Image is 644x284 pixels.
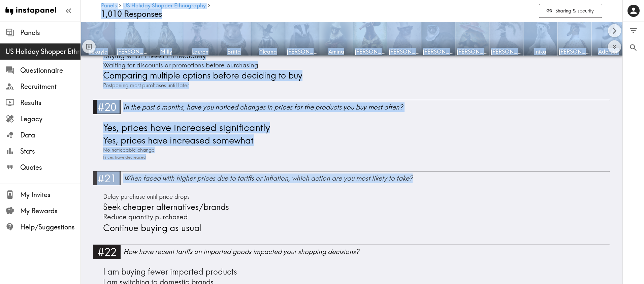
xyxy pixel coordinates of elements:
[101,121,270,134] span: Yes, prices have increased significantly
[20,98,80,107] span: Results
[101,134,254,146] span: Yes, prices have increased somewhat
[608,40,621,54] button: Expand to show all items
[101,266,237,277] span: I am buying fewer imported products
[183,22,217,56] a: Lauren
[93,100,610,118] a: #20In the past 6 months, have you noticed changes in prices for the products you buy most often?
[321,48,352,55] span: Amina
[123,3,206,9] a: US Holiday Shopper Ethnography
[20,190,80,199] span: My Invites
[83,48,114,55] span: Sukayla
[151,48,182,55] span: Milly
[123,102,610,112] div: In the past 6 months, have you noticed changes in prices for the products you buy most often?
[557,22,591,56] a: [PERSON_NAME]
[185,48,216,55] span: Lauren
[101,3,117,9] a: Panels
[251,22,285,56] a: Yleana
[217,22,251,56] a: Britta
[623,22,644,39] button: Filter Responses
[219,48,250,55] span: Britta
[608,24,621,37] button: Scroll right
[93,171,610,190] a: #21When faced with higher prices due to tariffs or inflation, which action are you most likely to...
[559,48,590,55] span: [PERSON_NAME]
[82,40,96,53] button: Toggle between responses and questions
[20,147,80,156] span: Stats
[387,22,421,56] a: [PERSON_NAME]
[93,100,121,114] div: #20
[101,61,258,70] span: Waiting for discounts or promotions before purchasing
[20,130,80,140] span: Data
[355,48,386,55] span: [PERSON_NAME]
[20,163,80,172] span: Quotes
[629,43,638,52] span: Search
[123,247,610,256] div: How have recent tariffs on imported goods impacted your shopping decisions?
[101,69,302,81] span: Comparing multiple options before deciding to buy
[101,154,146,160] span: Prices have decreased
[489,22,523,56] a: [PERSON_NAME]
[421,22,455,56] a: [PERSON_NAME]
[523,22,557,56] a: Inika
[629,26,638,35] span: Filter Responses
[20,222,80,232] span: Help/Suggestions
[117,48,148,55] span: [PERSON_NAME]
[423,48,454,55] span: [PERSON_NAME]
[93,245,121,259] div: #22
[389,48,420,55] span: [PERSON_NAME]
[285,22,319,56] a: [PERSON_NAME]
[20,82,80,91] span: Recruitment
[287,48,318,55] span: [PERSON_NAME]
[491,48,522,55] span: [PERSON_NAME]
[20,206,80,216] span: My Rewards
[457,48,488,55] span: [PERSON_NAME]
[525,48,556,55] span: Inika
[101,212,188,222] span: Reduce quantity purchased
[149,22,183,56] a: Milly
[101,146,155,154] span: No noticeable change
[593,48,624,55] span: Aderson
[123,173,610,183] div: When faced with higher prices due to tariffs or inflation, which action are you most likely to take?
[253,48,284,55] span: Yleana
[101,222,202,234] span: Continue buying as usual
[93,245,610,263] a: #22How have recent tariffs on imported goods impacted your shopping decisions?
[81,22,115,56] a: Sukayla
[455,22,489,56] a: [PERSON_NAME]
[20,114,80,124] span: Legacy
[115,22,149,56] a: [PERSON_NAME]
[20,66,80,75] span: Questionnaire
[93,171,121,185] div: #21
[20,28,80,37] span: Panels
[353,22,387,56] a: [PERSON_NAME]
[101,9,162,19] span: 1,010 Responses
[101,82,189,89] span: Postponing most purchases until later
[319,22,353,56] a: Amina
[591,22,625,56] a: Aderson
[101,201,229,212] span: Seek cheaper alternatives/brands
[623,39,644,56] button: Search
[539,4,602,18] button: Sharing & security
[5,47,80,56] span: US Holiday Shopper Ethnography
[101,192,190,201] span: Delay purchase until price drops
